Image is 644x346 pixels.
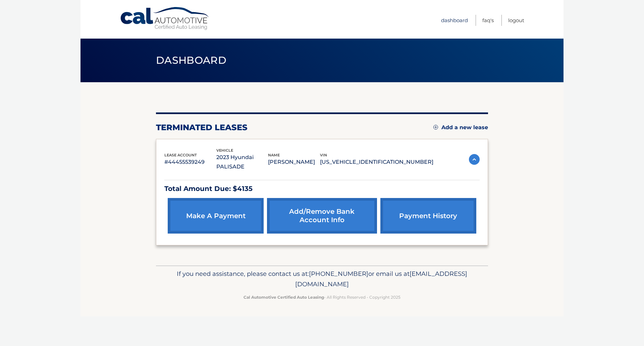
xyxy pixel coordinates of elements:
[482,15,494,26] a: FAQ's
[164,183,480,195] p: Total Amount Due: $4135
[216,148,233,153] span: vehicle
[433,125,438,130] img: add.svg
[164,157,216,167] p: #44455539249
[244,295,324,300] strong: Cal Automotive Certified Auto Leasing
[156,54,226,66] span: Dashboard
[267,198,377,234] a: Add/Remove bank account info
[441,15,468,26] a: Dashboard
[120,7,210,31] a: Cal Automotive
[268,157,320,167] p: [PERSON_NAME]
[164,153,197,157] span: lease account
[433,124,488,131] a: Add a new lease
[160,268,484,290] p: If you need assistance, please contact us at: or email us at
[380,198,476,234] a: payment history
[216,153,268,171] p: 2023 Hyundai PALISADE
[168,198,264,234] a: make a payment
[268,153,280,157] span: name
[309,270,368,278] span: [PHONE_NUMBER]
[156,122,248,133] h2: terminated leases
[508,15,524,26] a: Logout
[320,153,327,157] span: vin
[469,154,480,165] img: accordion-active.svg
[160,294,484,301] p: - All Rights Reserved - Copyright 2025
[320,157,433,167] p: [US_VEHICLE_IDENTIFICATION_NUMBER]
